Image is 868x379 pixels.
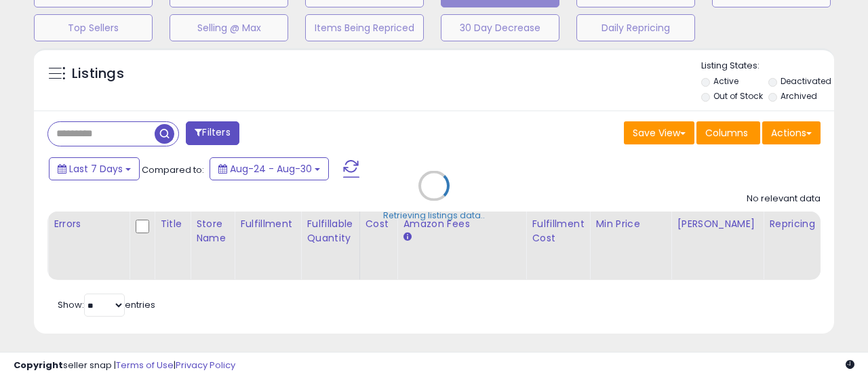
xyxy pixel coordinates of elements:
[383,210,485,222] div: Retrieving listings data..
[176,359,235,372] a: Privacy Policy
[441,14,559,41] button: 30 Day Decrease
[305,14,424,41] button: Items Being Repriced
[170,14,288,41] button: Selling @ Max
[34,14,153,41] button: Top Sellers
[14,359,63,372] strong: Copyright
[14,359,235,372] div: seller snap | |
[576,14,695,41] button: Daily Repricing
[116,359,174,372] a: Terms of Use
